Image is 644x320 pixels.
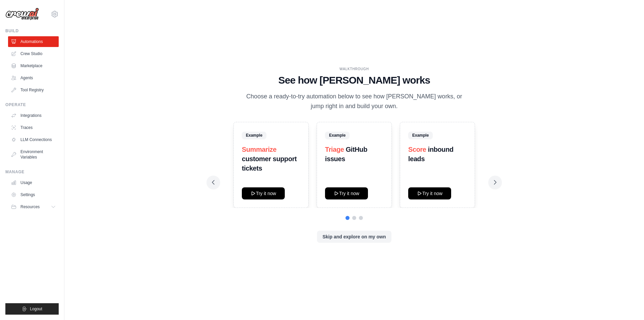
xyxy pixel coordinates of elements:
button: Resources [8,201,59,212]
span: Summarize [242,146,276,153]
a: Tool Registry [8,85,59,95]
span: Resources [20,204,40,210]
p: Choose a ready-to-try automation below to see how [PERSON_NAME] works, or jump right in and build... [241,92,467,111]
strong: customer support tickets [242,155,297,172]
button: Try it now [242,187,285,199]
span: Example [325,132,350,139]
strong: GitHub issues [325,146,367,163]
div: WALKTHROUGH [212,66,496,72]
a: Integrations [8,110,59,121]
span: Example [242,132,266,139]
h1: See how [PERSON_NAME] works [212,74,496,86]
button: Try it now [408,187,451,199]
div: Manage [5,169,59,175]
div: Build [5,28,59,34]
button: Try it now [325,187,368,199]
a: Crew Studio [8,48,59,59]
img: Logo [5,8,39,20]
a: Agents [8,73,59,83]
a: Automations [8,36,59,47]
a: Environment Variables [8,146,59,163]
a: LLM Connections [8,134,59,145]
a: Traces [8,122,59,133]
button: Logout [5,303,59,315]
button: Skip and explore on my own [317,231,391,243]
a: Usage [8,177,59,188]
span: Triage [325,146,344,153]
a: Marketplace [8,60,59,71]
span: Score [408,146,426,153]
iframe: Chat Widget [610,288,644,320]
span: Logout [30,306,42,312]
a: Settings [8,189,59,200]
strong: inbound leads [408,146,453,163]
div: Operate [5,102,59,107]
span: Example [408,132,433,139]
